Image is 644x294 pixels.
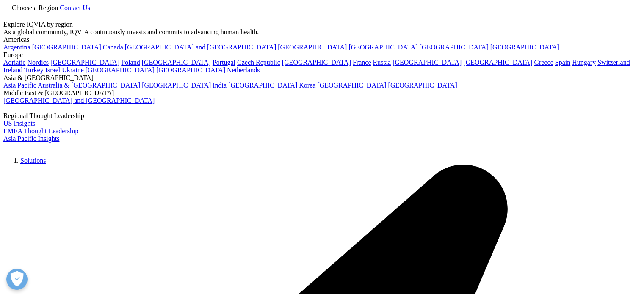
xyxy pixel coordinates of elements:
[45,66,61,74] a: Israel
[3,89,641,97] div: Middle East & [GEOGRAPHIC_DATA]
[121,59,140,66] a: Poland
[282,59,351,66] a: [GEOGRAPHIC_DATA]
[3,82,36,89] a: Asia Pacific
[299,82,315,89] a: Korea
[3,36,641,44] div: Americas
[142,82,211,89] a: [GEOGRAPHIC_DATA]
[3,59,25,66] a: Adriatic
[388,82,457,89] a: [GEOGRAPHIC_DATA]
[142,59,211,66] a: [GEOGRAPHIC_DATA]
[213,82,227,89] a: India
[12,4,58,11] span: Choose a Region
[86,66,155,74] a: [GEOGRAPHIC_DATA]
[278,44,347,51] a: [GEOGRAPHIC_DATA]
[213,59,235,66] a: Portugal
[50,59,119,66] a: [GEOGRAPHIC_DATA]
[572,59,596,66] a: Hungary
[62,66,84,74] a: Ukraine
[237,59,280,66] a: Czech Republic
[125,44,276,51] a: [GEOGRAPHIC_DATA] and [GEOGRAPHIC_DATA]
[3,66,22,74] a: Ireland
[317,82,386,89] a: [GEOGRAPHIC_DATA]
[3,51,641,59] div: Europe
[3,127,78,135] a: EMEA Thought Leadership
[3,74,641,82] div: Asia & [GEOGRAPHIC_DATA]
[3,97,155,104] a: [GEOGRAPHIC_DATA] and [GEOGRAPHIC_DATA]
[24,66,44,74] a: Turkey
[227,66,260,74] a: Netherlands
[348,44,417,51] a: [GEOGRAPHIC_DATA]
[3,120,35,127] a: US Insights
[27,59,49,66] a: Nordics
[555,59,570,66] a: Spain
[373,59,391,66] a: Russia
[392,59,462,66] a: [GEOGRAPHIC_DATA]
[3,28,641,36] div: As a global community, IQVIA continuously invests and commits to advancing human health.
[20,157,46,164] a: Solutions
[3,21,641,28] div: Explore IQVIA by region
[463,59,532,66] a: [GEOGRAPHIC_DATA]
[3,112,641,120] div: Regional Thought Leadership
[32,44,101,51] a: [GEOGRAPHIC_DATA]
[3,44,30,51] a: Argentina
[534,59,553,66] a: Greece
[228,82,297,89] a: [GEOGRAPHIC_DATA]
[6,269,28,290] button: Abrir preferências
[420,44,489,51] a: [GEOGRAPHIC_DATA]
[597,59,630,66] a: Switzerland
[60,4,90,11] a: Contact Us
[490,44,559,51] a: [GEOGRAPHIC_DATA]
[353,59,371,66] a: France
[156,66,225,74] a: [GEOGRAPHIC_DATA]
[38,82,140,89] a: Australia & [GEOGRAPHIC_DATA]
[3,135,59,142] a: Asia Pacific Insights
[103,44,123,51] a: Canada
